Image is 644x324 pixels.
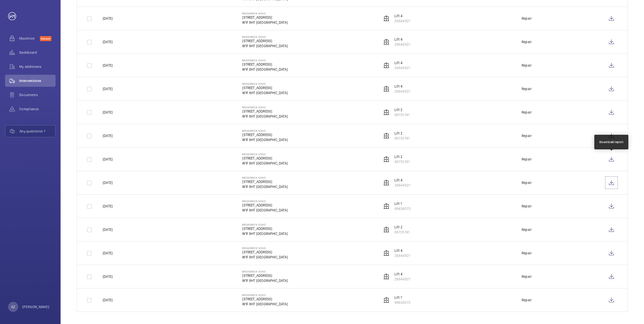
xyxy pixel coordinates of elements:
[394,107,409,112] p: Lift 2
[522,133,532,138] div: Repair
[242,231,288,236] p: W1F 8HT [GEOGRAPHIC_DATA]
[383,15,389,21] img: elevator.svg
[242,12,288,15] p: Broadwick Soho
[242,35,288,38] p: Broadwick Soho
[11,304,15,309] p: AZ
[242,15,288,20] p: [STREET_ADDRESS]
[103,204,113,209] p: [DATE]
[242,62,288,67] p: [STREET_ADDRESS]
[103,16,113,21] p: [DATE]
[522,157,532,162] div: Repair
[242,129,288,132] p: Broadwick Soho
[242,278,288,283] p: W1F 8HT [GEOGRAPHIC_DATA]
[242,109,288,114] p: [STREET_ADDRESS]
[242,273,288,278] p: [STREET_ADDRESS]
[19,50,56,55] span: Dashboard
[394,277,410,282] p: 26844921
[522,180,532,185] div: Repair
[40,36,51,41] span: Discover
[19,129,55,134] span: Any questions ?
[103,274,113,279] p: [DATE]
[394,272,410,277] p: Lift 4
[242,176,288,179] p: Broadwick Soho
[242,179,288,184] p: [STREET_ADDRESS]
[522,110,532,115] div: Repair
[383,109,389,115] img: elevator.svg
[394,154,409,159] p: Lift 2
[242,184,288,189] p: W1F 8HT [GEOGRAPHIC_DATA]
[394,37,410,42] p: Lift 4
[103,180,113,185] p: [DATE]
[522,63,532,68] div: Repair
[394,18,410,23] p: 26844921
[242,255,288,260] p: W1F 8HT [GEOGRAPHIC_DATA]
[242,90,288,95] p: W1F 8HT [GEOGRAPHIC_DATA]
[103,227,113,232] p: [DATE]
[383,62,389,68] img: elevator.svg
[522,298,532,303] div: Repair
[394,13,410,18] p: Lift 4
[394,230,409,235] p: 98735741
[394,159,409,164] p: 98735741
[383,156,389,162] img: elevator.svg
[242,270,288,273] p: Broadwick Soho
[522,227,532,232] div: Repair
[103,110,113,115] p: [DATE]
[394,131,409,136] p: Lift 2
[242,85,288,90] p: [STREET_ADDRESS]
[383,250,389,256] img: elevator.svg
[383,39,389,45] img: elevator.svg
[394,136,409,141] p: 98735741
[394,89,410,94] p: 26844921
[242,250,288,255] p: [STREET_ADDRESS]
[103,298,113,303] p: [DATE]
[242,302,288,307] p: W1F 8HT [GEOGRAPHIC_DATA]
[242,59,288,62] p: Broadwick Soho
[383,297,389,303] img: elevator.svg
[394,300,411,305] p: 99638073
[394,60,410,65] p: Lift 4
[242,208,288,213] p: W1F 8HT [GEOGRAPHIC_DATA]
[242,153,288,156] p: Broadwick Soho
[383,133,389,139] img: elevator.svg
[242,38,288,43] p: [STREET_ADDRESS]
[242,114,288,119] p: W1F 8HT [GEOGRAPHIC_DATA]
[103,39,113,44] p: [DATE]
[383,180,389,186] img: elevator.svg
[394,225,409,230] p: Lift 2
[394,253,410,258] p: 26844921
[19,78,56,83] span: Interventions
[394,112,409,117] p: 98735741
[394,65,410,70] p: 26844921
[19,106,56,112] span: Compliance
[103,63,113,68] p: [DATE]
[22,304,49,309] p: [PERSON_NAME]
[242,203,288,208] p: [STREET_ADDRESS]
[242,296,288,302] p: [STREET_ADDRESS]
[394,178,410,183] p: Lift 4
[394,84,410,89] p: Lift 4
[522,251,532,256] div: Repair
[242,43,288,48] p: W1F 8HT [GEOGRAPHIC_DATA]
[394,295,411,300] p: Lift 1
[242,247,288,250] p: Broadwick Soho
[383,227,389,233] img: elevator.svg
[103,251,113,256] p: [DATE]
[522,16,532,21] div: Repair
[394,206,411,211] p: 99638073
[103,133,113,138] p: [DATE]
[242,82,288,85] p: Broadwick Soho
[242,293,288,296] p: Broadwick Soho
[394,201,411,206] p: Lift 1
[242,20,288,25] p: W1F 8HT [GEOGRAPHIC_DATA]
[242,67,288,72] p: W1F 8HT [GEOGRAPHIC_DATA]
[19,36,40,41] span: Maximize
[522,39,532,44] div: Repair
[522,86,532,91] div: Repair
[394,183,410,188] p: 26844921
[103,86,113,91] p: [DATE]
[383,86,389,92] img: elevator.svg
[242,132,288,137] p: [STREET_ADDRESS]
[242,200,288,203] p: Broadwick Soho
[19,64,56,69] span: My addresses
